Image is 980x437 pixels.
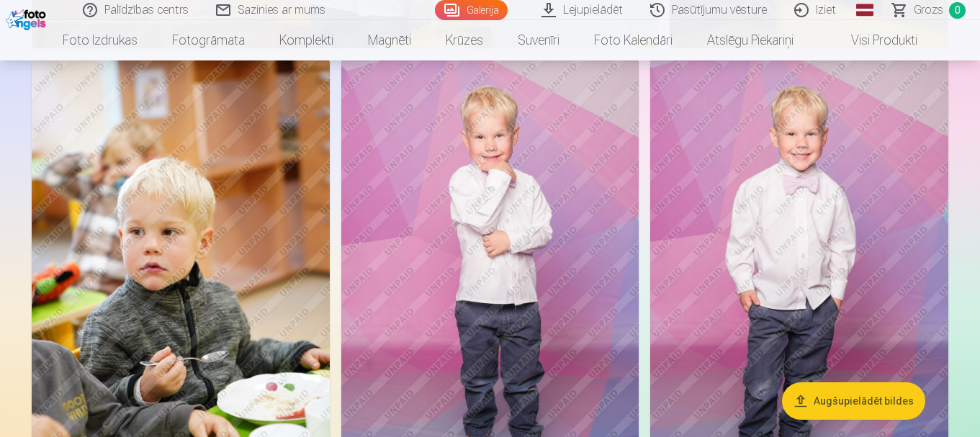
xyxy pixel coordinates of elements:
a: Foto izdrukas [45,20,155,60]
button: Augšupielādēt bildes [782,382,925,420]
a: Komplekti [262,20,351,60]
a: Foto kalendāri [577,20,690,60]
span: 0 [949,2,966,19]
a: Fotogrāmata [155,20,262,60]
a: Krūzes [428,20,500,60]
span: Grozs [914,1,943,19]
a: Visi produkti [811,20,935,60]
a: Magnēti [351,20,428,60]
a: Suvenīri [500,20,577,60]
img: /fa1 [6,6,50,30]
a: Atslēgu piekariņi [690,20,811,60]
